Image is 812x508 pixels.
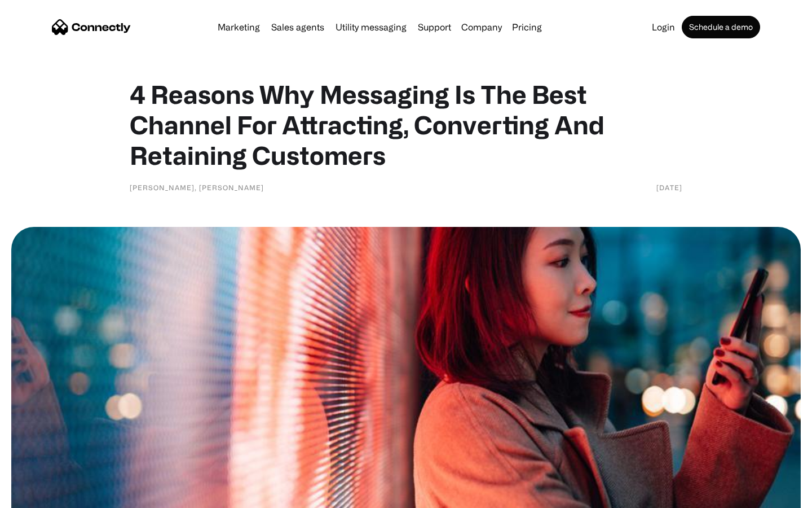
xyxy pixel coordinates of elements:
div: Company [458,19,505,35]
div: [DATE] [656,182,682,193]
a: Support [413,23,456,32]
ul: Language list [23,488,68,504]
a: Schedule a demo [682,16,760,38]
h1: 4 Reasons Why Messaging Is The Best Channel For Attracting, Converting And Retaining Customers [130,79,682,170]
aside: Language selected: English [11,488,68,504]
a: Login [647,23,679,32]
a: Sales agents [267,23,329,32]
a: Utility messaging [331,23,411,32]
a: home [52,19,131,36]
a: Pricing [507,23,546,32]
div: [PERSON_NAME], [PERSON_NAME] [130,182,264,193]
a: Marketing [213,23,264,32]
div: Company [461,19,502,35]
